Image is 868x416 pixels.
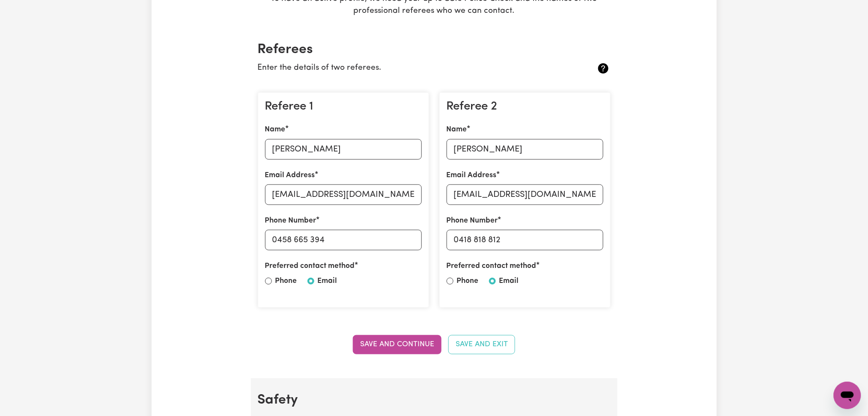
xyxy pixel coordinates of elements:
label: Name [447,124,467,135]
h2: Referees [258,42,611,58]
label: Email [499,276,519,287]
label: Phone [275,276,297,287]
h3: Referee 1 [265,100,422,114]
label: Phone Number [447,215,498,226]
h2: Safety [258,392,611,408]
label: Phone Number [265,215,316,226]
label: Email Address [265,170,315,181]
label: Email Address [447,170,497,181]
button: Save and Exit [448,335,515,354]
p: Enter the details of two referees. [258,62,552,74]
label: Name [265,124,286,135]
label: Email [318,276,337,287]
label: Preferred contact method [447,261,537,272]
label: Phone [457,276,479,287]
label: Preferred contact method [265,261,355,272]
button: Save and Continue [353,335,441,354]
h3: Referee 2 [447,100,603,114]
iframe: Button to launch messaging window [834,382,861,409]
